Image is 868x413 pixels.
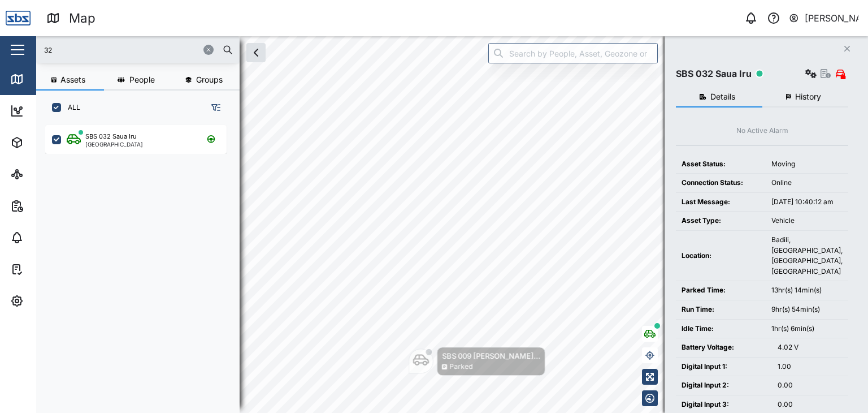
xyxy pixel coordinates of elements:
div: Run Time: [682,304,760,315]
canvas: Map [36,36,868,413]
span: Details [710,93,735,101]
div: Connection Status: [682,178,760,188]
div: Asset Status: [682,159,760,170]
div: Online [771,178,843,188]
div: Digital Input 3: [682,399,766,410]
div: Digital Input 1: [682,362,766,372]
div: SBS 032 Saua Iru [85,132,137,141]
div: [DATE] 10:40:12 am [771,197,843,208]
div: 9hr(s) 54min(s) [771,304,843,315]
div: Badili, [GEOGRAPHIC_DATA], [GEOGRAPHIC_DATA], [GEOGRAPHIC_DATA] [771,235,843,277]
div: Idle Time: [682,324,760,334]
div: SBS 032 Saua Iru [676,67,752,81]
div: 1hr(s) 6min(s) [771,324,843,334]
div: Assets [29,136,64,149]
div: grid [45,121,239,404]
img: Main Logo [6,6,31,31]
div: 13hr(s) 14min(s) [771,285,843,296]
div: [GEOGRAPHIC_DATA] [85,141,143,147]
div: Alarms [29,231,64,244]
div: [PERSON_NAME] [805,11,859,25]
div: Digital Input 2: [682,380,766,391]
div: Vehicle [771,216,843,226]
label: ALL [61,103,80,112]
div: 4.02 V [778,342,843,353]
div: Battery Voltage: [682,342,766,353]
div: Parked Time: [682,285,760,296]
input: Search by People, Asset, Geozone or Place [488,43,658,63]
div: Sites [29,168,57,180]
div: Last Message: [682,197,760,208]
div: SBS 009 [PERSON_NAME]... [442,350,540,362]
span: Groups [196,76,223,84]
input: Search assets or drivers [43,41,233,58]
button: [PERSON_NAME] [788,10,859,26]
div: 0.00 [778,399,843,410]
div: Location: [682,251,760,261]
div: No Active Alarm [736,126,788,136]
span: People [129,76,155,84]
div: Reports [29,200,68,212]
span: Assets [60,76,85,84]
div: Settings [29,295,70,307]
span: History [795,93,821,101]
div: Parked [449,362,472,372]
div: Asset Type: [682,216,760,226]
div: Dashboard [29,105,80,117]
div: Map [29,73,55,85]
div: Tasks [29,263,60,276]
div: Map [69,8,96,28]
div: Moving [771,159,843,170]
div: Map marker [409,347,545,376]
div: 1.00 [778,362,843,372]
div: 0.00 [778,380,843,391]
